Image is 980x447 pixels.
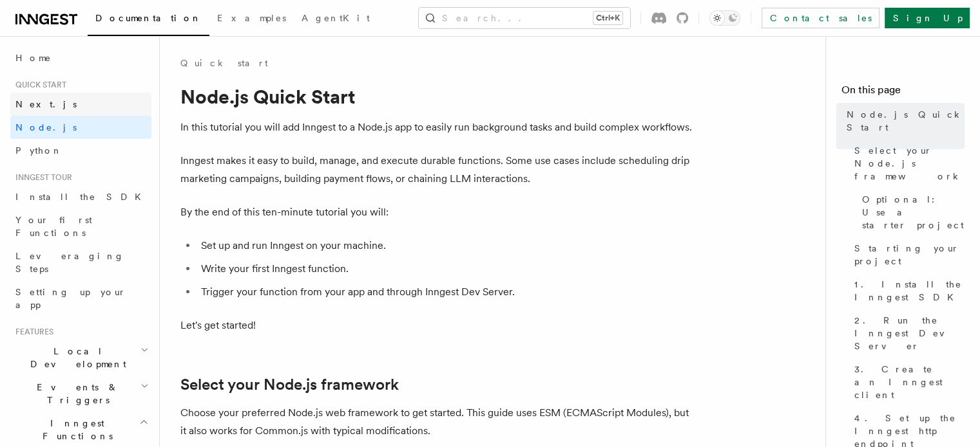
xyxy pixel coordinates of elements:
[709,10,740,26] button: Toggle dark mode
[862,193,965,232] span: Optional: Use a starter project
[15,145,62,156] span: Python
[10,80,66,90] span: Quick start
[180,118,696,136] p: In this tutorial you will add Inngest to a Node.js app to easily run background tasks and build c...
[180,376,399,394] a: Select your Node.js framework
[10,139,151,162] a: Python
[10,185,151,208] a: Install the SDK
[849,309,965,358] a: 2. Run the Inngest Dev Server
[854,363,965,401] span: 3. Create an Inngest client
[10,340,151,376] button: Local Development
[180,203,696,221] p: By the end of this ten-minute tutorial you will:
[849,358,965,406] a: 3. Create an Inngest client
[10,417,139,442] span: Inngest Functions
[854,278,965,304] span: 1. Install the Inngest SDK
[10,345,140,370] span: Local Development
[10,280,151,316] a: Setting up your app
[180,316,696,334] p: Let's get started!
[762,8,879,28] a: Contact sales
[88,4,209,36] a: Documentation
[180,57,268,69] a: Quick start
[10,381,140,406] span: Events & Triggers
[15,99,77,109] span: Next.js
[15,192,149,202] span: Install the SDK
[197,283,696,301] li: Trigger your function from your app and through Inngest Dev Server.
[15,122,77,132] span: Node.js
[10,208,151,244] a: Your first Functions
[10,327,53,337] span: Features
[209,4,294,35] a: Examples
[294,4,378,35] a: AgentKit
[197,237,696,255] li: Set up and run Inngest on your machine.
[180,152,696,188] p: Inngest makes it easy to build, manage, and execute durable functions. Some use cases include sch...
[15,215,92,238] span: Your first Functions
[197,260,696,278] li: Write your first Inngest function.
[10,116,151,139] a: Node.js
[854,314,965,352] span: 2. Run the Inngest Dev Server
[10,46,151,69] a: Home
[847,108,965,134] span: Node.js Quick Start
[15,51,52,64] span: Home
[217,13,286,23] span: Examples
[854,242,965,268] span: Starting your project
[841,82,965,103] h4: On this page
[854,144,965,183] span: Select your Node.js framework
[10,172,72,183] span: Inngest tour
[95,13,202,23] span: Documentation
[180,85,696,108] h1: Node.js Quick Start
[10,244,151,280] a: Leveraging Steps
[849,273,965,309] a: 1. Install the Inngest SDK
[10,93,151,116] a: Next.js
[302,13,370,23] span: AgentKit
[885,8,970,28] a: Sign Up
[841,103,965,139] a: Node.js Quick Start
[849,237,965,273] a: Starting your project
[15,251,124,274] span: Leveraging Steps
[15,287,126,310] span: Setting up your app
[10,376,151,412] button: Events & Triggers
[849,139,965,188] a: Select your Node.js framework
[857,188,965,237] a: Optional: Use a starter project
[419,8,630,28] button: Search...Ctrl+K
[180,404,696,440] p: Choose your preferred Node.js web framework to get started. This guide uses ESM (ECMAScript Modul...
[593,12,622,24] kbd: Ctrl+K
